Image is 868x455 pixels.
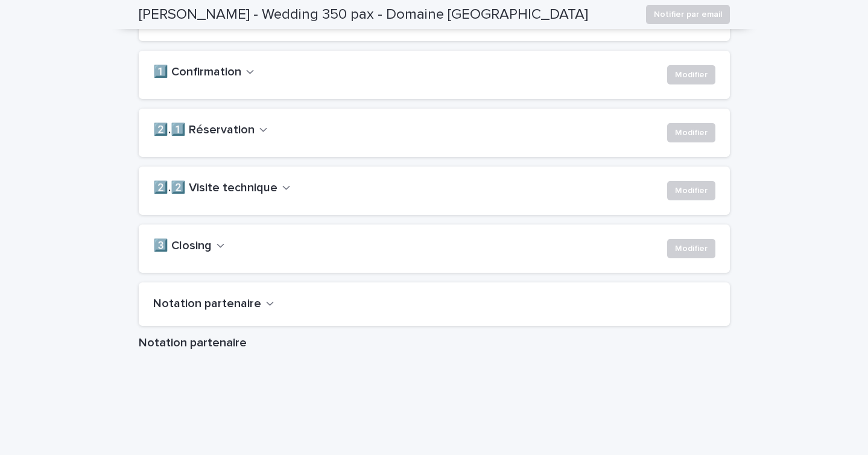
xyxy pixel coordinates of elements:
h2: 2️⃣.1️⃣ Réservation [153,123,255,138]
button: Modifier [667,123,715,142]
button: Notifier par email [646,5,730,24]
h2: 2️⃣.2️⃣ Visite technique [153,181,277,196]
button: 3️⃣ Closing [153,239,225,253]
button: Modifier [667,181,715,200]
span: Modifier [675,69,708,81]
button: Modifier [667,65,715,84]
span: Notifier par email [654,8,722,21]
h2: Notation partenaire [153,297,261,311]
h2: 3️⃣ Closing [153,239,212,253]
h2: 1️⃣ Confirmation [153,65,241,80]
button: Modifier [667,239,715,258]
span: Modifier [675,127,708,139]
span: Modifier [675,243,708,255]
h2: Mazarine Chenain - Wedding 350 pax - Domaine Dalmeran - Saint Etienne du Grès [139,6,588,24]
button: Notation partenaire [153,297,274,311]
h1: Notation partenaire [139,336,730,350]
button: 1️⃣ Confirmation [153,65,255,80]
button: 2️⃣.1️⃣ Réservation [153,123,268,138]
span: Modifier [675,185,708,197]
button: 2️⃣.2️⃣ Visite technique [153,181,291,196]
